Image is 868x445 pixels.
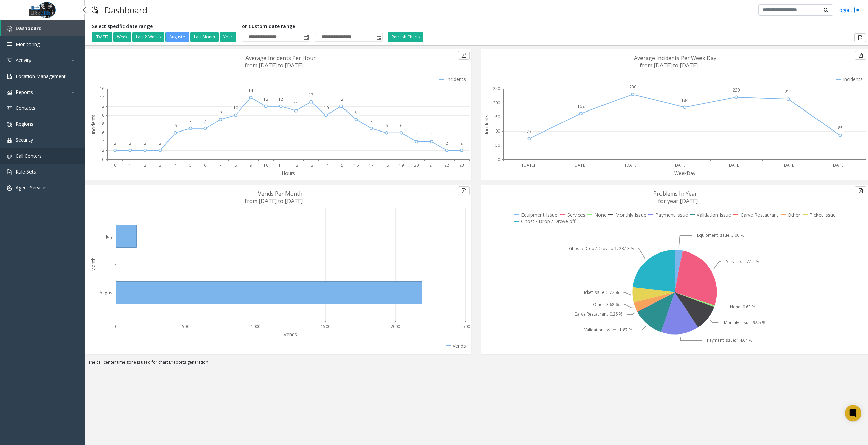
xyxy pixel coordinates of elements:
text: 12 [278,96,283,102]
text: Carve Restaurant: 0.26 % [574,311,623,317]
img: 'icon' [7,185,12,191]
text: 12 [100,103,104,109]
img: 'icon' [7,42,12,47]
text: Equipment Issue: 3.00 % [697,232,744,238]
button: Last 2 Weeks [132,32,164,42]
text: 3 [159,162,161,168]
span: Call Centers [16,153,42,159]
text: 100 [493,128,500,134]
text: from [DATE] to [DATE] [245,62,303,69]
text: 5 [189,162,192,168]
text: 250 [493,86,500,92]
span: Agent Services [16,184,48,191]
span: Toggle popup [302,32,310,42]
text: Services: 27.12 % [726,259,759,264]
text: 2 [159,140,161,146]
img: 'icon' [7,106,12,111]
text: Incidents [483,115,490,134]
span: Toggle popup [375,32,382,42]
text: 162 [577,103,585,109]
text: 7 [189,118,192,124]
text: 0 [498,157,500,162]
text: 9 [219,109,222,115]
text: 50 [495,142,500,148]
button: Export to pdf [854,33,866,42]
h3: Dashboard [101,2,151,18]
text: Problems In Year [653,190,697,197]
text: 1 [129,162,131,168]
text: for year [DATE] [658,197,698,205]
text: 10 [263,162,268,168]
span: Dashboard [16,25,42,32]
text: 22 [444,162,449,168]
text: 2000 [391,324,400,329]
text: 4 [430,132,433,137]
text: 9 [250,162,252,168]
span: Rule Sets [16,168,36,175]
text: 2 [446,140,448,146]
text: None: 0.63 % [730,304,755,310]
text: Ghost / Drop / Drove off : 23.13 % [569,246,634,251]
text: from [DATE] to [DATE] [245,197,303,205]
text: July [105,234,113,239]
div: The call center time zone is used for charts/reports generation [85,359,868,369]
text: WeekDay [674,170,696,176]
img: 'icon' [7,138,12,143]
text: Month [90,257,96,272]
h5: Select specific date range [92,24,237,29]
text: 2 [129,140,131,146]
text: 6 [174,123,177,128]
h5: or Custom date range [242,24,383,29]
text: 2 [102,147,104,153]
text: [DATE] [728,162,741,168]
text: 6 [204,162,206,168]
button: [DATE] [92,32,112,42]
text: 85 [838,125,843,131]
img: 'icon' [7,169,12,175]
text: Incidents [90,115,96,134]
text: 19 [399,162,404,168]
text: 6 [102,130,104,136]
text: 213 [785,89,792,95]
text: [DATE] [783,162,795,168]
img: 'icon' [7,74,12,79]
text: 4 [102,139,105,144]
text: [DATE] [573,162,586,168]
text: 12 [339,96,343,102]
text: 7 [219,162,222,168]
text: 13 [309,162,313,168]
text: 14 [248,87,253,93]
button: Last Month [190,32,219,42]
text: [DATE] [832,162,845,168]
text: 8 [234,162,237,168]
button: Export to pdf [458,186,470,195]
text: 0 [114,162,116,168]
text: 14 [100,95,105,100]
text: 15 [339,162,343,168]
button: Export to pdf [855,186,866,195]
button: Refresh Charts [388,32,423,42]
text: 1500 [321,324,330,329]
text: 73 [527,128,531,134]
text: 10 [233,105,238,111]
text: 500 [182,324,189,329]
button: Export to pdf [855,51,866,60]
img: 'icon' [7,26,12,32]
text: Vends [284,331,297,338]
text: 7 [370,118,373,124]
button: August [165,32,189,42]
text: Vends Per Month [258,190,302,197]
text: from [DATE] to [DATE] [640,62,698,69]
text: 6 [385,123,388,128]
text: 220 [733,87,740,93]
text: 200 [493,100,500,106]
button: Export to pdf [458,51,470,60]
text: 10 [100,112,104,118]
text: [DATE] [625,162,638,168]
span: Reports [16,89,33,95]
text: 16 [354,162,359,168]
a: Dashboard [1,20,85,36]
text: [DATE] [674,162,687,168]
span: Regions [16,121,33,127]
text: 2500 [460,324,470,329]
